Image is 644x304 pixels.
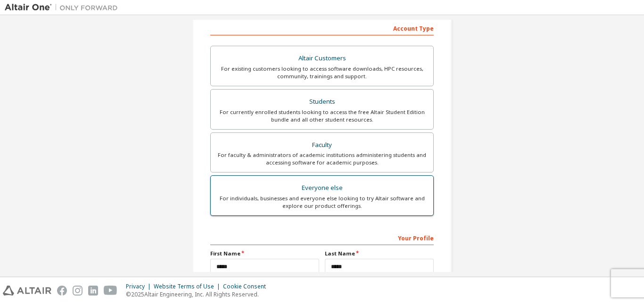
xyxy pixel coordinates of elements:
img: youtube.svg [104,286,117,296]
div: Faculty [216,139,428,152]
img: Altair One [5,3,123,12]
p: © 2025 Altair Engineering, Inc. All Rights Reserved. [126,290,272,298]
img: instagram.svg [73,286,83,296]
img: altair_logo.svg [3,286,51,296]
img: facebook.svg [57,286,67,296]
div: For currently enrolled students looking to access the free Altair Student Edition bundle and all ... [216,108,428,123]
div: Account Type [210,20,434,35]
div: Cookie Consent [223,283,272,290]
div: Students [216,95,428,108]
div: Privacy [126,283,154,290]
div: Website Terms of Use [154,283,223,290]
img: linkedin.svg [88,286,98,296]
label: First Name [210,250,319,257]
div: For existing customers looking to access software downloads, HPC resources, community, trainings ... [216,65,428,80]
div: For individuals, businesses and everyone else looking to try Altair software and explore our prod... [216,195,428,210]
label: Last Name [325,250,434,257]
div: For faculty & administrators of academic institutions administering students and accessing softwa... [216,151,428,166]
div: Everyone else [216,181,428,195]
div: Your Profile [210,230,434,245]
div: Altair Customers [216,52,428,65]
